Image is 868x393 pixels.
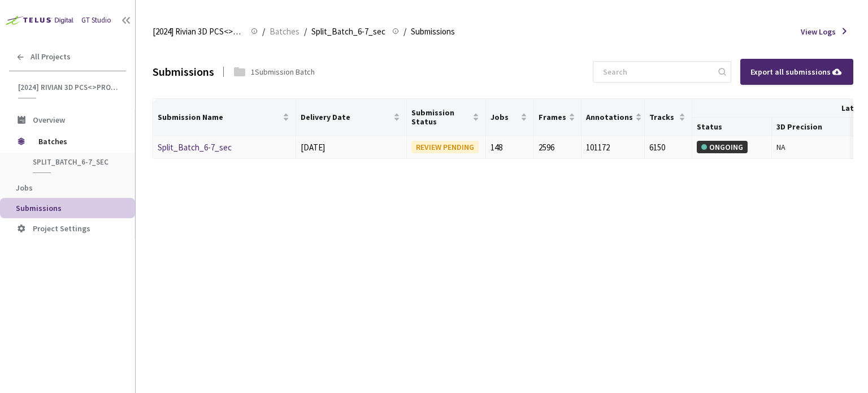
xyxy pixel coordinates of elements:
div: ONGOING [697,141,748,153]
th: 3D Precision [772,118,851,136]
li: / [403,25,406,38]
span: Submission Status [411,108,470,126]
div: GT Studio [81,15,111,26]
span: Jobs [491,113,518,122]
div: 148 [491,141,528,154]
span: Submissions [411,25,455,38]
div: 1 Submission Batch [251,66,315,78]
span: Batches [270,25,300,38]
span: Jobs [16,183,33,193]
input: Search [596,62,717,82]
div: [DATE] [301,141,402,154]
div: NA [776,141,846,153]
li: / [262,25,265,38]
span: Annotations [586,113,633,122]
div: 6150 [649,141,687,154]
span: [2024] Rivian 3D PCS<>Production [153,25,244,38]
span: Split_Batch_6-7_sec [33,157,116,167]
span: Project Settings [33,223,90,234]
span: View Logs [801,25,836,38]
th: Submission Name [153,99,296,136]
span: All Projects [31,52,71,62]
span: [2024] Rivian 3D PCS<>Production [18,83,119,92]
div: 2596 [539,141,576,154]
a: Split_Batch_6-7_sec [158,142,232,153]
th: Jobs [486,99,533,136]
span: Submission Name [158,113,280,122]
div: 101172 [586,141,640,154]
li: / [304,25,307,38]
span: Delivery Date [301,113,391,122]
span: Tracks [649,113,676,122]
div: REVIEW PENDING [411,141,479,153]
span: Submissions [16,203,62,213]
th: Submission Status [407,99,486,136]
a: Batches [267,25,302,37]
th: Frames [534,99,581,136]
th: Status [692,118,771,136]
span: Batches [38,130,116,153]
span: Frames [539,113,566,122]
div: Export all submissions [750,66,843,78]
th: Tracks [645,99,692,136]
span: Split_Batch_6-7_sec [311,25,385,38]
th: Delivery Date [296,99,407,136]
span: Overview [33,115,65,125]
div: Submissions [153,63,214,80]
th: Annotations [581,99,645,136]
